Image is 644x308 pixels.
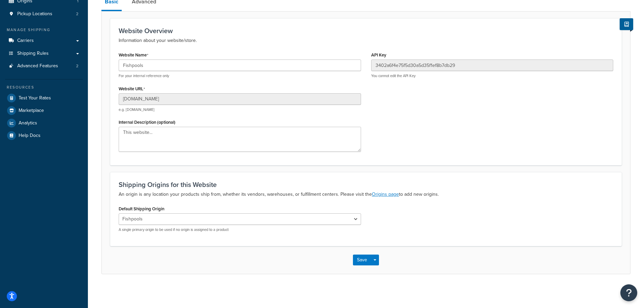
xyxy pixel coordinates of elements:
[119,73,361,78] p: For your internal reference only
[5,104,83,117] a: Marketplace
[5,47,83,60] a: Shipping Rules
[620,284,637,301] button: Open Resource Center
[119,86,145,92] label: Website URL
[5,92,83,104] a: Test Your Rates
[620,18,633,30] button: Show Help Docs
[5,60,83,72] li: Advanced Features
[19,95,51,101] span: Test Your Rates
[119,227,361,232] p: A single primary origin to be used if no origin is assigned to a product
[119,190,613,198] p: An origin is any location your products ship from, whether its vendors, warehouses, or fulfillmen...
[17,11,52,17] span: Pickup Locations
[119,120,175,125] label: Internal Description (optional)
[5,129,83,142] a: Help Docs
[372,191,399,198] a: Origins page
[5,27,83,33] div: Manage Shipping
[119,27,613,34] h3: Website Overview
[5,8,83,20] a: Pickup Locations2
[5,85,83,90] div: Resources
[19,108,44,114] span: Marketplace
[76,11,78,17] span: 2
[371,52,386,57] label: API Key
[5,34,83,47] a: Carriers
[17,63,58,69] span: Advanced Features
[119,107,361,112] p: e.g. [DOMAIN_NAME]
[353,255,371,265] button: Save
[119,37,613,45] p: Information about your website/store.
[119,127,361,152] textarea: This website...
[119,181,613,188] h3: Shipping Origins for this Website
[76,63,78,69] span: 2
[5,60,83,72] a: Advanced Features2
[19,133,41,139] span: Help Docs
[119,206,164,211] label: Default Shipping Origin
[119,52,148,58] label: Website Name
[5,117,83,129] a: Analytics
[17,38,34,44] span: Carriers
[371,60,614,71] input: XDL713J089NBV22
[5,8,83,20] li: Pickup Locations
[17,51,49,56] span: Shipping Rules
[371,73,614,78] p: You cannot edit the API Key
[19,120,37,126] span: Analytics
